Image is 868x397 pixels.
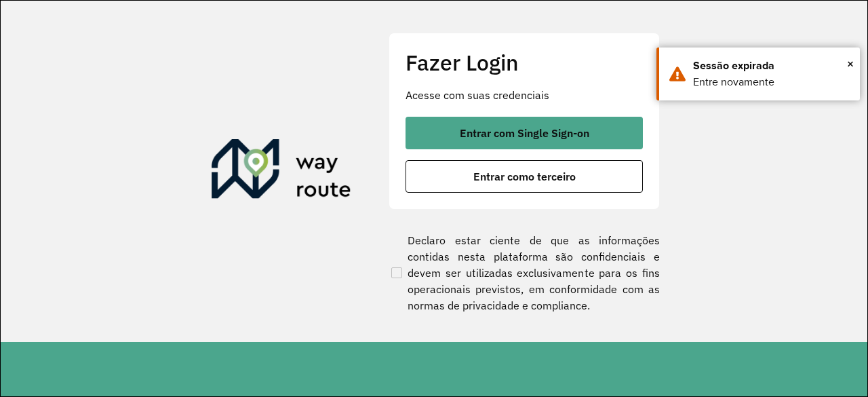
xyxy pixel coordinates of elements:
[693,74,850,90] div: Entre novamente
[389,232,660,314] label: Declaro estar ciente de que as informações contidas nesta plataforma são confidenciais e devem se...
[847,54,854,74] button: Close
[406,160,643,193] button: button
[473,171,576,182] span: Entrar como terceiro
[406,87,643,103] p: Acesse com suas credenciais
[847,54,854,74] span: ×
[406,50,643,75] h2: Fazer Login
[693,58,850,74] div: Sessão expirada
[212,139,351,204] img: Roteirizador AmbevTech
[460,128,589,138] span: Entrar com Single Sign-on
[406,117,643,149] button: button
